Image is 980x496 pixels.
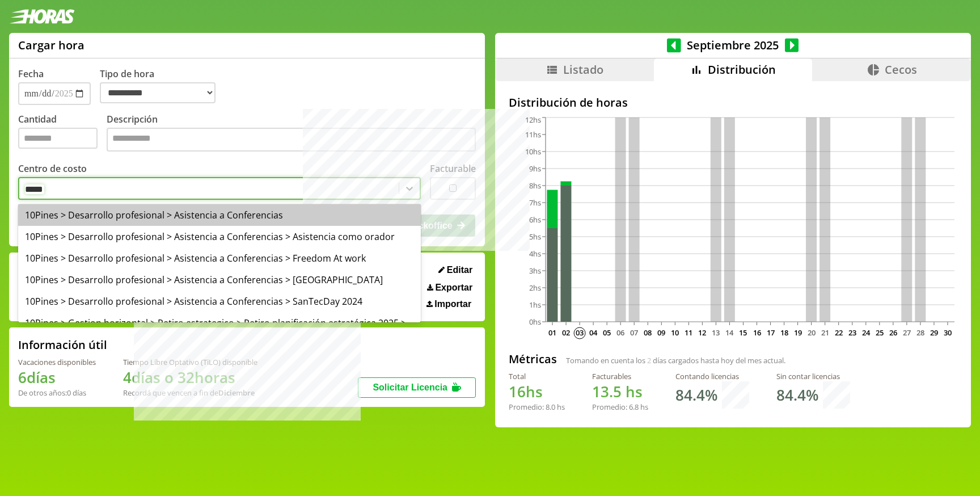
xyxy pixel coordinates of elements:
select: Tipo de hora [100,82,216,103]
span: Exportar [435,283,472,293]
text: 13 [712,327,720,338]
h1: 4 días o 32 horas [123,367,257,388]
text: 01 [548,327,556,338]
text: 30 [944,327,952,338]
text: 12 [698,327,706,338]
text: 08 [644,327,652,338]
span: 16 [509,381,526,402]
tspan: 11hs [525,129,541,140]
span: 6.8 [629,402,639,412]
text: 03 [576,327,584,338]
span: Editar [447,265,472,275]
span: 8.0 [546,402,555,412]
tspan: 5hs [529,232,541,242]
h1: hs [592,381,648,402]
div: Contando licencias [675,371,749,381]
div: 10Pines > Desarrollo profesional > Asistencia a Conferencias [18,204,421,226]
label: Centro de costo [18,162,87,175]
text: 14 [725,327,734,338]
tspan: 7hs [529,197,541,208]
text: 11 [685,327,692,338]
text: 17 [766,327,774,338]
tspan: 2hs [529,283,541,293]
span: Tomando en cuenta los días cargados hasta hoy del mes actual. [566,355,785,365]
text: 28 [916,327,924,338]
span: Solicitar Licencia [373,382,447,392]
h2: Información útil [18,337,107,352]
tspan: 9hs [529,163,541,174]
h1: 84.4 % [776,385,818,405]
tspan: 10hs [525,146,541,157]
div: 10Pines > Gestion horizontal > Retiro estrategico > Retiro planificación estratégica 2025 > Asist... [18,312,421,346]
label: Cantidad [18,113,107,154]
div: Promedio: hs [509,402,565,412]
div: 10Pines > Desarrollo profesional > Asistencia a Conferencias > Freedom At work [18,247,421,269]
label: Fecha [18,68,44,80]
h1: 6 días [18,367,96,388]
textarea: Descripción [107,128,476,152]
tspan: 4hs [529,249,541,259]
tspan: 6hs [529,215,541,225]
text: 20 [807,327,815,338]
span: Septiembre 2025 [681,37,785,53]
div: Recordá que vencen a fin de [123,388,257,398]
text: 10 [671,327,679,338]
button: Exportar [424,282,476,293]
h2: Métricas [509,351,557,367]
span: Listado [563,62,603,77]
text: 05 [603,327,611,338]
div: Tiempo Libre Optativo (TiLO) disponible [123,357,257,367]
text: 21 [821,327,829,338]
div: Vacaciones disponibles [18,357,96,367]
button: Solicitar Licencia [358,377,476,398]
text: 25 [876,327,884,338]
div: Promedio: hs [592,402,648,412]
h2: Distribución de horas [509,95,957,110]
span: Distribución [708,62,776,77]
tspan: 12hs [525,115,541,125]
text: 15 [739,327,747,338]
h1: 84.4 % [675,385,717,405]
text: 27 [903,327,911,338]
label: Descripción [107,113,476,154]
span: Cecos [885,62,917,77]
h1: Cargar hora [18,37,85,53]
text: 23 [848,327,856,338]
button: Editar [435,264,476,276]
input: Cantidad [18,128,98,149]
div: 10Pines > Desarrollo profesional > Asistencia a Conferencias > [GEOGRAPHIC_DATA] [18,269,421,291]
tspan: 1hs [529,300,541,310]
div: 10Pines > Desarrollo profesional > Asistencia a Conferencias > SanTecDay 2024 [18,291,421,312]
text: 19 [793,327,801,338]
text: 09 [657,327,665,338]
text: 04 [589,327,598,338]
label: Tipo de hora [100,68,225,105]
div: Facturables [592,371,648,381]
text: 22 [835,327,843,338]
text: 24 [862,327,871,338]
label: Facturable [430,162,476,175]
text: 26 [889,327,897,338]
h1: hs [509,381,565,402]
div: 10Pines > Desarrollo profesional > Asistencia a Conferencias > Asistencia como orador [18,226,421,247]
text: 29 [930,327,938,338]
tspan: 0hs [529,317,541,327]
b: Diciembre [218,388,255,398]
text: 18 [780,327,788,338]
span: Importar [434,299,471,309]
div: Total [509,371,565,381]
tspan: 8hs [529,180,541,191]
text: 16 [753,327,761,338]
text: 07 [630,327,638,338]
span: 13.5 [592,381,622,402]
tspan: 3hs [529,266,541,276]
text: 06 [616,327,624,338]
text: 02 [562,327,570,338]
div: Sin contar licencias [776,371,850,381]
span: 2 [647,355,651,365]
div: De otros años: 0 días [18,388,96,398]
img: logotipo [9,9,75,24]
